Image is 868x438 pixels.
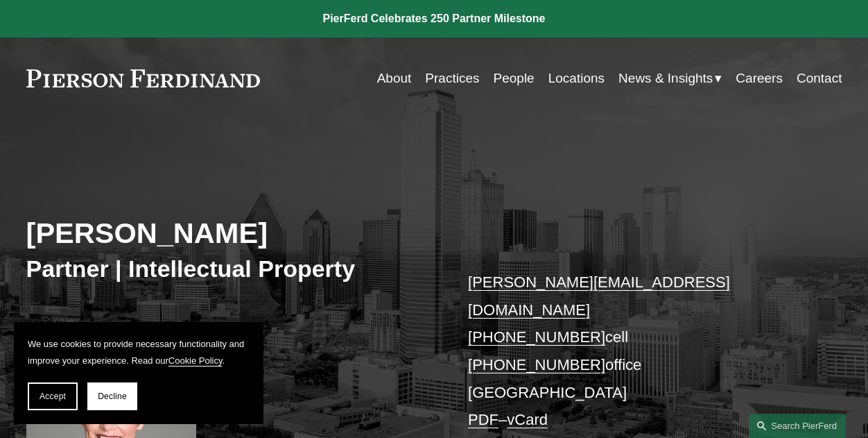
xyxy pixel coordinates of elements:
[377,65,412,92] a: About
[618,67,713,90] span: News & Insights
[468,273,730,319] a: [PERSON_NAME][EMAIL_ADDRESS][DOMAIN_NAME]
[494,65,535,92] a: People
[507,411,548,428] a: vCard
[468,356,605,373] a: [PHONE_NUMBER]
[168,355,223,366] a: Cookie Policy
[736,65,783,92] a: Careers
[28,336,250,369] p: We use cookies to provide necessary functionality and improve your experience. Read our .
[87,382,137,410] button: Decline
[14,322,263,424] section: Cookie banner
[28,382,78,410] button: Accept
[749,414,846,438] a: Search this site
[26,216,434,251] h2: [PERSON_NAME]
[468,328,605,346] a: [PHONE_NUMBER]
[468,269,808,434] p: cell office [GEOGRAPHIC_DATA] –
[26,254,434,283] h3: Partner | Intellectual Property
[468,411,498,428] a: PDF
[797,65,842,92] a: Contact
[98,391,127,401] span: Decline
[548,65,605,92] a: Locations
[40,391,66,401] span: Accept
[618,65,722,92] a: folder dropdown
[425,65,479,92] a: Practices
